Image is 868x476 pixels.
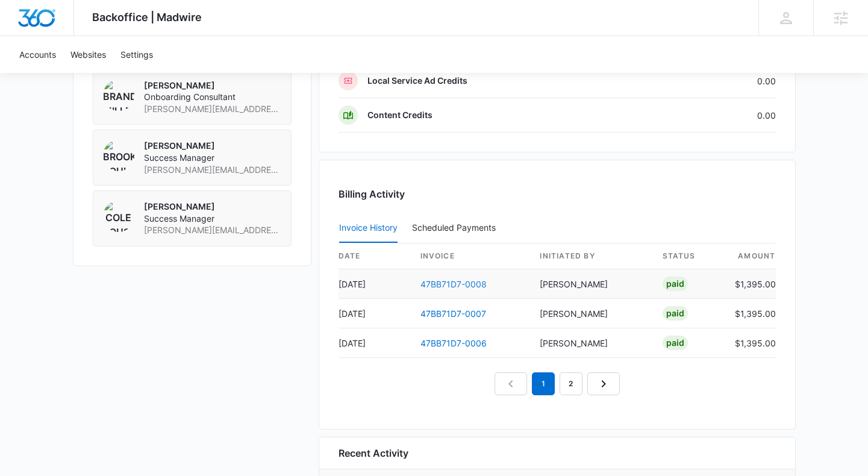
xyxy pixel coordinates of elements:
span: [PERSON_NAME][EMAIL_ADDRESS][PERSON_NAME][DOMAIN_NAME] [144,103,281,115]
nav: Pagination [495,372,620,395]
p: Content Credits [367,109,432,121]
td: [DATE] [339,328,411,358]
td: $1,395.00 [725,299,776,328]
th: amount [725,243,776,269]
a: Page 2 [560,372,582,395]
span: Onboarding Consultant [144,91,281,103]
em: 1 [532,372,555,395]
span: Success Manager [144,213,281,225]
a: Settings [113,36,160,73]
th: invoice [411,243,531,269]
div: Paid [663,336,688,350]
td: $1,395.00 [725,328,776,358]
div: Paid [663,306,688,321]
p: [PERSON_NAME] [144,80,281,92]
span: Success Manager [144,152,281,164]
td: 0.00 [648,98,776,133]
p: [PERSON_NAME] [144,201,281,213]
a: 47BB71D7-0008 [420,279,487,289]
td: [PERSON_NAME] [530,299,652,328]
p: [PERSON_NAME] [144,140,281,152]
td: 0.00 [648,64,776,98]
td: [DATE] [339,269,411,299]
img: Brandon Miller [103,80,134,111]
div: Scheduled Payments [412,224,501,232]
button: Invoice History [339,214,398,243]
td: [PERSON_NAME] [530,269,652,299]
th: Initiated By [530,243,652,269]
a: Accounts [12,36,63,73]
td: $1,395.00 [725,269,776,299]
img: Brooke Poulson [103,140,134,171]
span: Backoffice | Madwire [92,11,202,23]
span: [PERSON_NAME][EMAIL_ADDRESS][PERSON_NAME][DOMAIN_NAME] [144,224,281,236]
div: Paid [663,277,688,291]
span: [PERSON_NAME][EMAIL_ADDRESS][PERSON_NAME][DOMAIN_NAME] [144,164,281,176]
th: status [653,243,725,269]
p: Local Service Ad Credits [367,75,467,87]
a: 47BB71D7-0007 [420,308,486,319]
h3: Billing Activity [339,187,776,201]
a: Websites [63,36,113,73]
a: Next Page [587,372,620,395]
a: 47BB71D7-0006 [420,338,487,348]
img: Cole Rouse [103,201,134,232]
td: [PERSON_NAME] [530,328,652,358]
th: date [339,243,411,269]
td: [DATE] [339,299,411,328]
h6: Recent Activity [339,446,408,460]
